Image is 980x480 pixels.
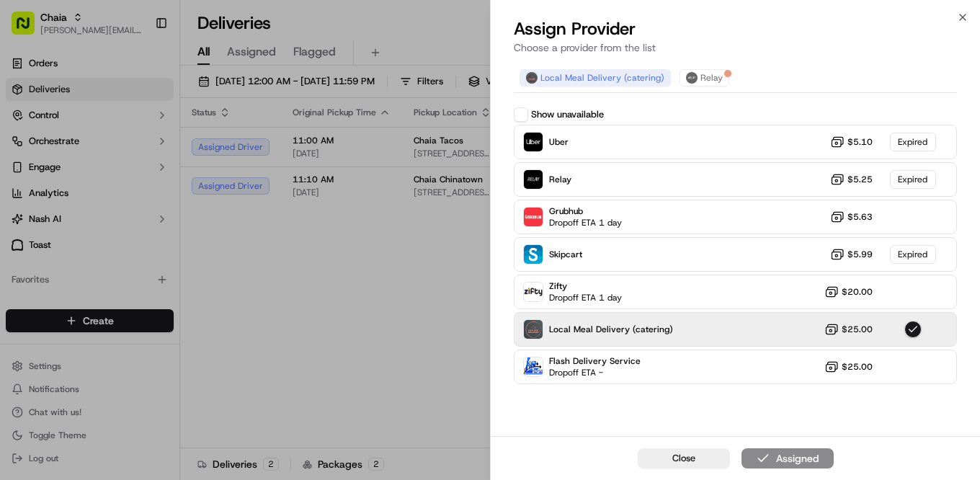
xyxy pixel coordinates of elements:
[842,361,873,373] span: $25.00
[524,170,543,189] img: Relay
[524,245,543,264] img: Skipcart
[890,170,936,189] div: Expired
[700,72,723,84] span: Relay
[549,355,641,367] span: Flash Delivery Service
[890,245,936,264] div: Expired
[824,322,873,337] button: $25.00
[830,172,873,187] button: $5.25
[531,108,604,121] label: Show unavailable
[824,360,873,374] button: $25.00
[549,136,569,148] span: Uber
[847,174,873,185] span: $5.25
[524,357,543,376] img: Flash Delivery Service
[520,69,671,86] button: Local Meal Delivery (catering)
[549,205,622,217] span: Grubhub
[680,69,729,86] button: Relay
[524,320,543,339] img: Local Meal Delivery (catering)
[638,448,730,468] button: Close
[514,17,957,40] h2: Assign Provider
[549,217,622,228] span: Dropoff ETA 1 day
[847,211,873,223] span: $5.63
[524,283,543,301] img: Zifty
[549,249,582,260] span: Skipcart
[830,135,873,149] button: $5.10
[890,133,936,151] div: Expired
[549,292,622,303] span: Dropoff ETA 1 day
[847,136,873,148] span: $5.10
[549,174,571,185] span: Relay
[514,40,957,55] p: Choose a provider from the list
[830,210,873,224] button: $5.63
[549,280,622,292] span: Zifty
[526,72,538,84] img: lmd_logo.png
[524,208,543,226] img: Grubhub
[842,324,873,335] span: $25.00
[540,72,664,84] span: Local Meal Delivery (catering)
[686,72,698,84] img: relay_logo_black.png
[842,286,873,298] span: $20.00
[847,249,873,260] span: $5.99
[524,133,543,151] img: Uber
[672,452,695,465] span: Close
[549,324,673,335] span: Local Meal Delivery (catering)
[824,285,873,299] button: $20.00
[830,247,873,262] button: $5.99
[549,367,641,378] span: Dropoff ETA -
